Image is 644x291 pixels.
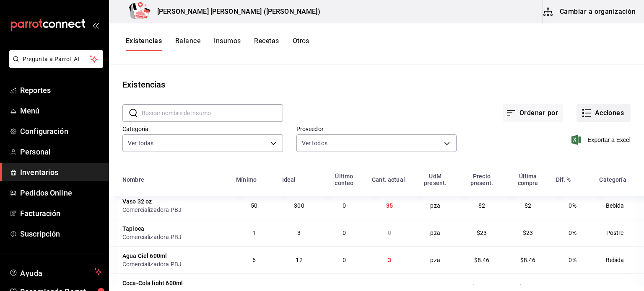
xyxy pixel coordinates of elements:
[151,7,320,17] h3: [PERSON_NAME] [PERSON_NAME] ([PERSON_NAME])
[6,61,103,70] a: Pregunta a Parrot AI
[122,206,226,214] div: Comercializadora PBJ
[128,139,153,147] span: Ver todas
[20,167,102,178] span: Inventarios
[252,229,256,236] span: 1
[569,202,576,209] span: 0%
[569,229,576,236] span: 0%
[23,55,90,64] span: Pregunta a Parrot AI
[388,229,391,236] span: 0
[472,284,491,291] span: $13.76
[122,224,144,233] div: Tapioca
[477,229,487,236] span: $23
[20,105,102,116] span: Menú
[126,37,309,51] div: navigation tabs
[294,202,304,209] span: 300
[122,233,226,241] div: Comercializadora PBJ
[9,50,103,68] button: Pregunta a Parrot AI
[20,126,102,137] span: Configuración
[343,284,346,291] span: 0
[412,246,459,273] td: pza
[251,202,257,209] span: 50
[20,267,91,277] span: Ayuda
[503,104,563,122] button: Ordenar por
[412,219,459,246] td: pza
[569,257,576,263] span: 0%
[252,257,256,263] span: 6
[386,202,393,209] span: 35
[293,37,309,51] button: Otros
[417,173,454,186] div: UdM present.
[142,105,283,121] input: Buscar nombre de insumo
[464,173,500,186] div: Precio present.
[302,139,327,147] span: Ver todos
[576,104,631,122] button: Acciones
[20,208,102,219] span: Facturación
[386,284,393,291] span: 10
[599,176,626,183] div: Categoría
[20,85,102,96] span: Reportes
[20,187,102,198] span: Pedidos Online
[254,37,279,51] button: Recetas
[412,192,459,219] td: pza
[343,202,346,209] span: 0
[343,257,346,263] span: 0
[122,78,165,91] div: Existencias
[343,229,346,236] span: 0
[523,229,533,236] span: $23
[126,37,162,51] button: Existencias
[122,126,283,132] label: Categoría
[122,252,167,260] div: Agua Ciel 600ml
[297,229,301,236] span: 3
[296,257,302,263] span: 12
[122,260,226,268] div: Comercializadora PBJ
[594,219,644,246] td: Postre
[388,257,391,263] span: 3
[282,176,296,183] div: Ideal
[569,284,576,291] span: 0%
[236,176,257,183] div: Mínimo
[20,228,102,239] span: Suscripción
[573,135,631,145] button: Exportar a Excel
[556,176,571,183] div: Dif. %
[594,192,644,219] td: Bebida
[474,257,490,263] span: $8.46
[122,197,152,206] div: Vaso 32 oz
[296,126,457,132] label: Proveedor
[510,173,546,186] div: Última compra
[214,37,241,51] button: Insumos
[520,257,536,263] span: $8.46
[20,146,102,157] span: Personal
[251,284,257,291] span: 12
[594,246,644,273] td: Bebida
[372,176,405,183] div: Cant. actual
[478,202,485,209] span: $2
[122,176,144,183] div: Nombre
[327,173,362,186] div: Último conteo
[519,284,538,291] span: $13.76
[525,202,531,209] span: $2
[122,279,183,287] div: Coca-Cola light 600ml
[175,37,200,51] button: Balance
[296,284,302,291] span: 24
[92,22,99,28] button: open_drawer_menu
